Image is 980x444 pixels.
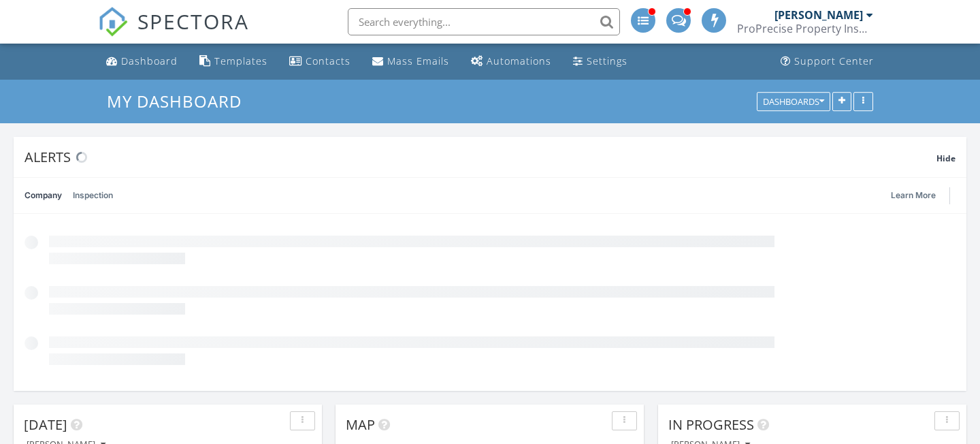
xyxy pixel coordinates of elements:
a: My Dashboard [107,90,253,112]
a: Settings [568,49,633,74]
a: Inspection [73,178,113,213]
div: Settings [587,54,627,67]
div: Dashboards [763,97,824,106]
span: [DATE] [24,415,67,434]
input: Search everything... [348,8,620,35]
a: Automations (Advanced) [465,49,557,74]
div: Automations [487,54,551,67]
div: [PERSON_NAME] [774,8,863,22]
a: Support Center [775,49,879,74]
a: SPECTORA [98,18,249,47]
button: Dashboards [757,92,830,111]
div: Support Center [794,54,874,67]
span: Hide [936,153,955,164]
div: Mass Emails [387,54,449,67]
span: In Progress [668,415,754,434]
img: The Best Home Inspection Software - Spectora [98,7,128,37]
span: SPECTORA [137,7,249,35]
a: Mass Emails [367,49,455,74]
div: Contacts [306,54,350,67]
div: Alerts [24,148,936,166]
span: Map [346,415,375,434]
a: Company [24,178,62,213]
div: Dashboard [121,54,178,67]
a: Dashboard [101,49,183,74]
a: Contacts [284,49,356,74]
div: Templates [214,54,267,67]
div: ProPrecise Property Inspections LLC. [737,22,873,35]
a: Templates [194,49,273,74]
a: Learn More [891,189,944,202]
